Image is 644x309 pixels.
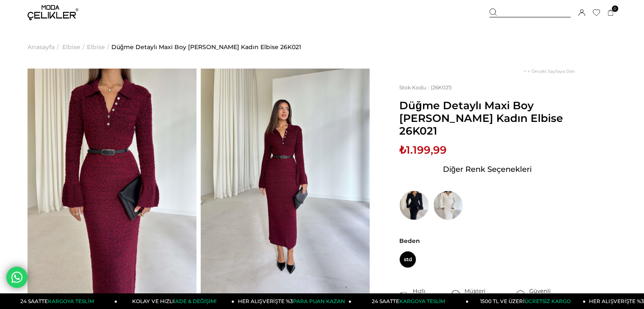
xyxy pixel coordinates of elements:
a: Anasayfa [28,25,55,69]
a: Elbise [87,25,105,69]
a: 24 SAATTEKARGOYA TESLİM [0,293,118,309]
a: 1500 TL VE ÜZERİÜCRETSİZ KARGO [469,293,586,309]
img: call-center.png [451,290,460,299]
img: security.png [516,290,525,299]
span: Stok Kodu [399,84,431,91]
li: > [62,25,87,69]
a: Elbise [62,25,80,69]
img: logo [28,5,78,20]
span: Diğer Renk Seçenekleri [443,163,532,176]
img: Lisa elbise 26K021 [201,69,370,294]
li: > [87,25,111,69]
div: Müşteri Hizmetleri [464,287,516,302]
a: 24 SAATTEKARGOYA TESLİM [351,293,469,309]
a: KOLAY VE HIZLIİADE & DEĞİŞİM! [117,293,235,309]
span: KARGOYA TESLİM [399,298,445,304]
a: < < Önceki Sayfaya Dön [524,69,575,74]
a: HER ALIŞVERİŞTE %3PARA PUAN KAZAN [235,293,352,309]
img: Düğme Detaylı Maxi Boy Lisa Taş Kadın Elbise 26K021 [433,190,463,220]
span: Beden [399,237,575,245]
span: ₺1.199,99 [399,143,447,156]
span: Düğme Detaylı Maxi Boy [PERSON_NAME] Kadın Elbise 26K021 [399,99,575,137]
span: İADE & DEĞİŞİM! [174,298,216,304]
div: Hızlı Teslimat [413,287,451,302]
img: Düğme Detaylı Maxi Boy Lisa Siyah Kadın Elbise 26K021 [399,190,429,220]
span: (26K021) [399,84,452,91]
div: Güvenli Alışveriş [529,287,575,302]
span: ÜCRETSİZ KARGO [525,298,571,304]
img: Lisa elbise 26K021 [28,69,196,294]
span: PARA PUAN KAZAN [293,298,345,304]
span: KARGOYA TESLİM [48,298,94,304]
a: 0 [608,10,614,16]
span: std [399,251,416,268]
span: 0 [612,6,618,12]
img: shipping.png [399,290,409,299]
li: > [28,25,61,69]
a: Düğme Detaylı Maxi Boy [PERSON_NAME] Kadın Elbise 26K021 [111,25,301,69]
